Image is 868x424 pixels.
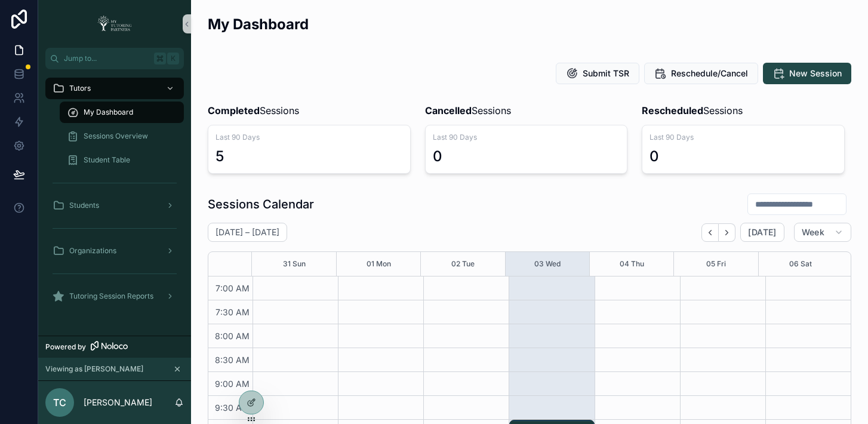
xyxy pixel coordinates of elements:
[748,227,776,238] span: [DATE]
[45,48,184,69] button: Jump to...K
[763,63,851,84] button: New Session
[208,105,260,116] strong: Completed
[45,78,184,99] a: Tutors
[216,226,279,238] h2: [DATE] – [DATE]
[642,105,703,116] strong: Rescheduled
[425,103,511,118] span: Sessions
[168,54,178,63] span: K
[213,283,253,293] span: 7:00 AM
[794,223,851,242] button: Week
[701,223,719,242] button: Back
[802,227,824,238] span: Week
[212,331,253,341] span: 8:00 AM
[84,131,148,141] span: Sessions Overview
[84,155,130,165] span: Student Table
[433,147,442,166] div: 0
[60,149,184,171] a: Student Table
[451,252,475,276] button: 02 Tue
[367,252,391,276] button: 01 Mon
[556,63,639,84] button: Submit TSR
[620,252,644,276] button: 04 Thu
[671,67,748,79] span: Reschedule/Cancel
[706,252,726,276] button: 05 Fri
[212,403,253,413] span: 9:30 AM
[212,379,253,389] span: 9:00 AM
[208,103,299,118] span: Sessions
[69,201,99,210] span: Students
[212,355,253,365] span: 8:30 AM
[216,133,403,142] span: Last 90 Days
[45,240,184,262] a: Organizations
[38,69,191,322] div: scrollable content
[94,14,136,33] img: App logo
[64,54,149,63] span: Jump to...
[425,105,472,116] strong: Cancelled
[216,147,224,166] div: 5
[45,364,143,374] span: Viewing as [PERSON_NAME]
[69,246,116,256] span: Organizations
[208,196,314,213] h1: Sessions Calendar
[719,223,735,242] button: Next
[84,107,133,117] span: My Dashboard
[60,125,184,147] a: Sessions Overview
[60,102,184,123] a: My Dashboard
[583,67,629,79] span: Submit TSR
[38,336,191,358] a: Powered by
[53,395,66,410] span: TC
[650,147,659,166] div: 0
[45,285,184,307] a: Tutoring Session Reports
[208,14,309,34] h2: My Dashboard
[789,67,842,79] span: New Session
[45,195,184,216] a: Students
[789,252,812,276] button: 06 Sat
[644,63,758,84] button: Reschedule/Cancel
[213,307,253,317] span: 7:30 AM
[69,84,91,93] span: Tutors
[84,397,152,408] p: [PERSON_NAME]
[283,252,306,276] button: 31 Sun
[642,103,743,118] span: Sessions
[534,252,561,276] button: 03 Wed
[433,133,620,142] span: Last 90 Days
[45,342,86,352] span: Powered by
[69,291,153,301] span: Tutoring Session Reports
[740,223,784,242] button: [DATE]
[650,133,837,142] span: Last 90 Days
